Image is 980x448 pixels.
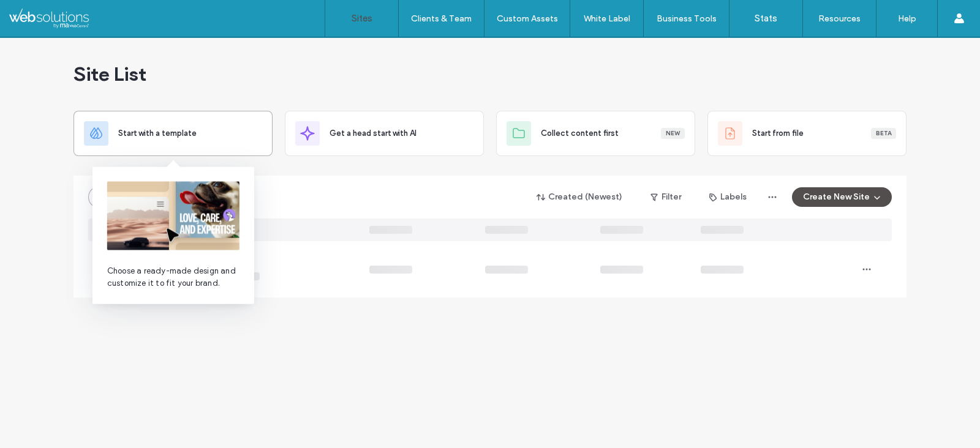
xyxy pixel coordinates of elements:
[107,182,239,250] img: from-template.png
[352,13,372,24] label: Sites
[584,13,630,24] label: White Label
[73,62,146,86] span: Site List
[792,187,892,207] button: Create New Site
[330,127,417,140] span: Get a head start with AI
[661,128,685,139] div: New
[638,187,693,207] button: Filter
[755,13,777,24] label: Stats
[285,111,484,156] div: Get a head start with AI
[496,111,695,156] div: Collect content firstNew
[107,265,239,289] span: Choose a ready-made design and customize it to fit your brand.
[118,127,197,140] span: Start with a template
[898,13,916,24] label: Help
[698,187,758,207] button: Labels
[497,13,558,24] label: Custom Assets
[657,13,717,24] label: Business Tools
[871,128,896,139] div: Beta
[752,127,804,140] span: Start from file
[411,13,472,24] label: Clients & Team
[541,127,619,140] span: Collect content first
[526,187,633,207] button: Created (Newest)
[73,111,273,156] div: Start with a template
[818,13,861,24] label: Resources
[28,9,53,20] span: Help
[707,111,907,156] div: Start from fileBeta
